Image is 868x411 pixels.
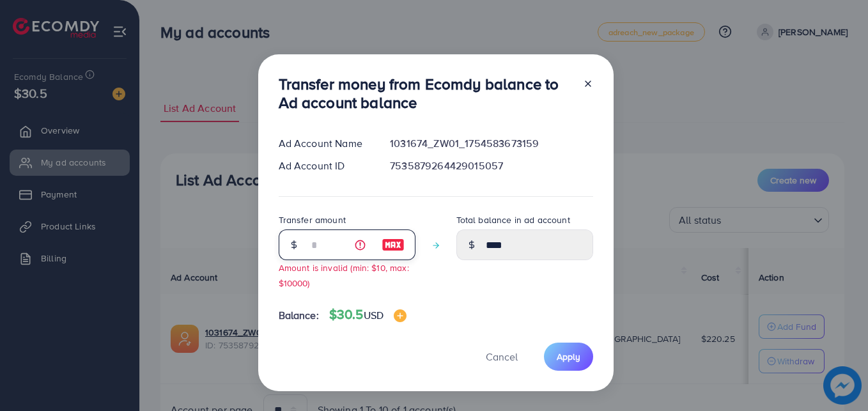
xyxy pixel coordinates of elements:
[394,309,407,322] img: image
[329,307,407,323] h4: $30.5
[268,136,380,151] div: Ad Account Name
[279,261,409,288] small: Amount is invalid (min: $10, max: $10000)
[544,343,593,370] button: Apply
[557,350,580,363] span: Apply
[486,350,518,364] span: Cancel
[279,308,319,323] span: Balance:
[380,159,603,173] div: 7535879264429015057
[268,159,380,173] div: Ad Account ID
[382,237,405,252] img: image
[364,308,384,322] span: USD
[279,75,573,112] h3: Transfer money from Ecomdy balance to Ad account balance
[279,213,346,226] label: Transfer amount
[380,136,603,151] div: 1031674_ZW01_1754583673159
[456,213,570,226] label: Total balance in ad account
[470,343,534,370] button: Cancel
